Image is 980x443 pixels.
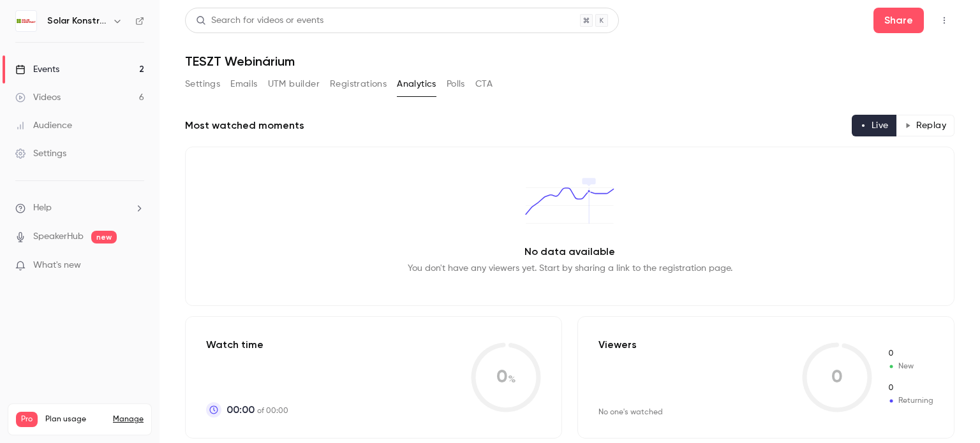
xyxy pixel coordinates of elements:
a: Manage [113,414,144,425]
h1: TESZT Webinárium [185,54,954,69]
span: new [91,231,117,243]
p: No data available [524,244,615,259]
div: Videos [15,91,61,104]
span: Plan usage [45,414,105,425]
div: Settings [15,147,66,160]
button: Emails [230,74,257,94]
div: Search for videos or events [196,14,323,27]
span: Help [33,201,52,215]
button: Share [873,8,924,33]
h2: Most watched moments [185,118,304,133]
p: Viewers [598,337,637,352]
button: Settings [185,74,220,94]
p: You don't have any viewers yet. Start by sharing a link to the registration page. [408,262,732,275]
p: of 00:00 [226,402,288,418]
button: CTA [475,74,493,94]
span: Pro [16,412,38,427]
button: UTM builder [268,74,320,94]
button: Registrations [330,74,387,94]
button: Analytics [397,74,436,94]
li: help-dropdown-opener [15,201,144,215]
div: No one's watched [598,407,663,418]
p: Watch time [206,337,288,352]
span: Returning [887,395,933,407]
h6: Solar Konstrukt Kft. [47,15,107,27]
span: New [887,361,933,372]
span: Returning [887,382,933,394]
span: New [887,348,933,359]
button: Replay [896,115,954,136]
button: Polls [447,74,465,94]
div: Audience [15,119,72,132]
div: Events [15,63,59,76]
button: Live [852,115,897,136]
a: SpeakerHub [33,230,84,243]
img: Solar Konstrukt Kft. [16,11,36,31]
span: 00:00 [226,402,255,418]
span: What's new [33,259,81,272]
